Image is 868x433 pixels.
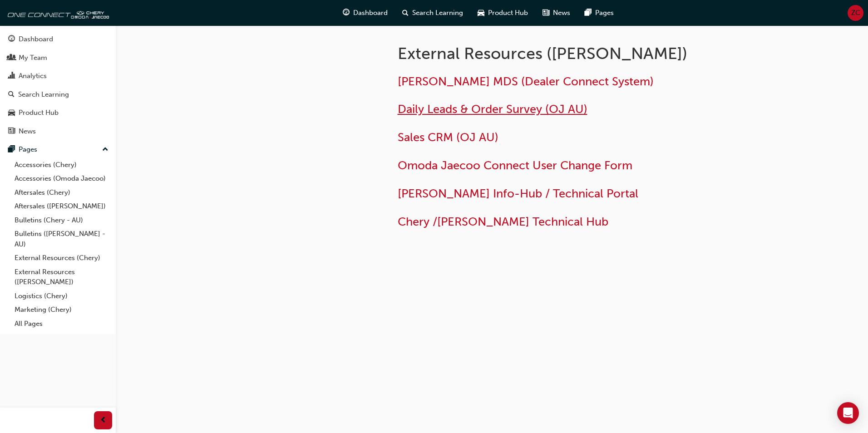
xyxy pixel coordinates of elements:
[553,8,570,18] span: News
[470,4,535,22] a: car-iconProduct Hub
[18,89,69,100] div: Search Learning
[11,227,112,251] a: Bulletins ([PERSON_NAME] - AU)
[398,130,498,144] a: Sales CRM (OJ AU)
[398,74,654,89] a: [PERSON_NAME] MDS (Dealer Connect System)
[8,35,15,44] span: guage-icon
[585,7,592,19] span: pages-icon
[848,5,863,21] button: ZC
[100,415,107,426] span: prev-icon
[11,303,112,317] a: Marketing (Chery)
[412,8,463,18] span: Search Learning
[8,109,15,117] span: car-icon
[478,7,484,19] span: car-icon
[398,158,632,172] a: Omoda Jaecoo Connect User Change Form
[4,141,112,158] button: Pages
[4,86,112,103] a: Search Learning
[11,199,112,213] a: Aftersales ([PERSON_NAME])
[837,402,859,424] div: Open Intercom Messenger
[335,4,395,22] a: guage-iconDashboard
[4,31,112,48] a: Dashboard
[11,186,112,200] a: Aftersales (Chery)
[19,53,47,63] div: My Team
[4,29,112,141] button: DashboardMy TeamAnalyticsSearch LearningProduct HubNews
[102,144,108,156] span: up-icon
[11,158,112,172] a: Accessories (Chery)
[398,215,608,229] a: Chery /[PERSON_NAME] Technical Hub
[395,4,470,22] a: search-iconSearch Learning
[11,265,112,289] a: External Resources ([PERSON_NAME])
[4,68,112,84] a: Analytics
[4,123,112,140] a: News
[398,44,695,64] h1: External Resources ([PERSON_NAME])
[4,104,112,121] a: Product Hub
[542,7,549,19] span: news-icon
[851,8,860,18] span: ZC
[11,172,112,186] a: Accessories (Omoda Jaecoo)
[8,128,15,136] span: news-icon
[398,102,587,116] a: Daily Leads & Order Survey (OJ AU)
[11,251,112,265] a: External Resources (Chery)
[8,146,15,154] span: pages-icon
[595,8,614,18] span: Pages
[5,4,109,22] img: oneconnect
[4,49,112,66] a: My Team
[19,71,47,81] div: Analytics
[19,108,59,118] div: Product Hub
[11,213,112,227] a: Bulletins (Chery - AU)
[19,126,36,137] div: News
[8,72,15,80] span: chart-icon
[488,8,528,18] span: Product Hub
[535,4,577,22] a: news-iconNews
[577,4,621,22] a: pages-iconPages
[398,187,638,201] a: [PERSON_NAME] Info-Hub / Technical Portal
[8,91,15,99] span: search-icon
[11,317,112,331] a: All Pages
[19,34,53,44] div: Dashboard
[19,144,37,155] div: Pages
[353,8,388,18] span: Dashboard
[11,289,112,303] a: Logistics (Chery)
[343,7,350,19] span: guage-icon
[8,54,15,62] span: people-icon
[402,7,409,19] span: search-icon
